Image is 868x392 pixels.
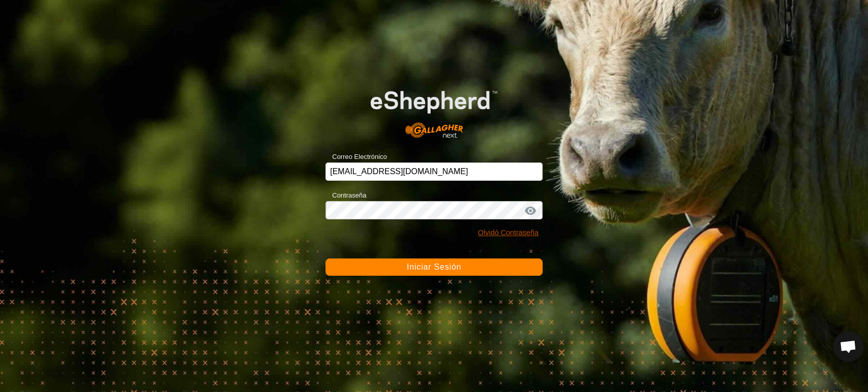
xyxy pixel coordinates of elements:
input: Correo Electrónico [325,162,543,181]
button: Iniciar Sesión [325,258,543,276]
label: Contraseña [325,190,366,201]
span: Iniciar Sesión [407,263,461,271]
div: Chat abierto [833,331,863,362]
a: Olvidó Contraseña [478,228,538,237]
img: Logo de eShepherd [347,73,521,146]
label: Correo Electrónico [325,152,387,162]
